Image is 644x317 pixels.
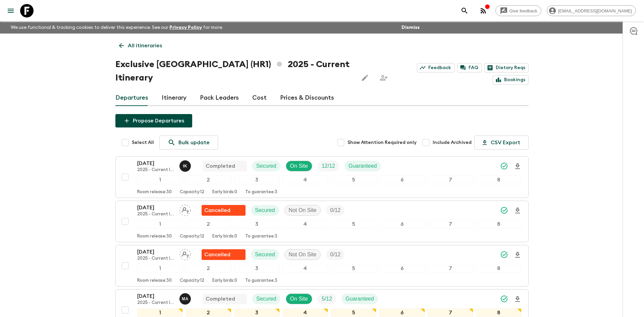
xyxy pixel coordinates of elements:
[4,4,17,17] button: menu
[212,278,237,283] p: Early birds: 0
[137,167,174,173] p: 2025 - Current Itinerary
[252,294,280,304] div: Secured
[318,294,336,304] div: Trip Fill
[379,308,425,317] div: 6
[204,251,230,259] p: Cancelled
[251,205,279,216] div: Secured
[500,162,508,170] svg: Synced Successfully
[132,139,154,146] span: Select All
[331,175,376,184] div: 5
[280,90,334,106] a: Prices & Discounts
[179,207,191,212] span: Assign pack leader
[547,5,636,16] div: [EMAIL_ADDRESS][DOMAIN_NAME]
[500,295,508,303] svg: Synced Successfully
[493,75,529,85] a: Bookings
[234,220,280,228] div: 3
[234,175,280,184] div: 3
[206,162,235,170] p: Completed
[115,90,148,106] a: Departures
[379,175,425,184] div: 6
[457,63,482,72] a: FAQ
[245,278,277,283] p: To guarantee: 3
[115,58,353,85] h1: Exclusive [GEOGRAPHIC_DATA] (HR1) 2025 - Current Itinerary
[290,295,308,303] p: On Site
[137,234,172,239] p: Room release: 30
[284,249,321,260] div: Not On Site
[331,220,376,228] div: 5
[204,206,230,214] p: Cancelled
[137,264,183,273] div: 1
[358,71,372,85] button: Edit this itinerary
[200,90,239,106] a: Pack Leaders
[115,114,192,127] button: Propose Departures
[428,220,473,228] div: 7
[137,308,183,317] div: 1
[137,212,174,217] p: 2025 - Current Itinerary
[137,300,174,306] p: 2025 - Current Itinerary
[115,156,529,198] button: [DATE]2025 - Current ItineraryIvor KajfežCompletedSecuredOn SiteTrip FillGuaranteed12345678Room r...
[377,71,390,85] span: Share this itinerary
[179,295,192,301] span: Margareta Andrea Vrkljan
[331,308,376,317] div: 5
[179,162,192,168] span: Ivor Kajfež
[206,295,235,303] p: Completed
[185,220,231,228] div: 2
[251,249,279,260] div: Secured
[289,251,317,259] p: Not On Site
[506,8,541,13] span: Give feedback
[185,264,231,273] div: 2
[115,39,166,52] a: All itineraries
[282,220,328,228] div: 4
[180,234,204,239] p: Capacity: 12
[234,308,280,317] div: 3
[179,251,191,256] span: Assign pack leader
[289,206,317,214] p: Not On Site
[128,42,162,50] p: All itineraries
[428,308,473,317] div: 7
[428,264,473,273] div: 7
[245,190,277,195] p: To guarantee: 3
[348,162,377,170] p: Guaranteed
[318,161,339,171] div: Trip Fill
[326,249,344,260] div: Trip Fill
[345,295,374,303] p: Guaranteed
[115,245,529,286] button: [DATE]2025 - Current ItineraryAssign pack leaderFlash Pack cancellationSecuredNot On SiteTrip Fil...
[202,249,246,260] div: Flash Pack cancellation
[500,206,508,214] svg: Synced Successfully
[326,205,344,216] div: Trip Fill
[514,162,522,170] svg: Download Onboarding
[137,190,172,195] p: Room release: 30
[379,220,425,228] div: 6
[286,161,312,171] div: On Site
[379,264,425,273] div: 6
[331,264,376,273] div: 5
[159,136,218,150] a: Bulk update
[169,25,202,30] a: Privacy Policy
[484,63,529,72] a: Dietary Reqs
[476,308,522,317] div: 8
[255,251,275,259] p: Secured
[433,139,472,146] span: Include Archived
[212,190,237,195] p: Early birds: 0
[476,175,522,184] div: 8
[495,5,541,16] a: Give feedback
[330,251,340,259] p: 0 / 12
[115,201,529,242] button: [DATE]2025 - Current ItineraryAssign pack leaderFlash Pack cancellationSecuredNot On SiteTrip Fil...
[282,175,328,184] div: 4
[245,234,277,239] p: To guarantee: 3
[474,136,529,150] button: CSV Export
[554,8,636,13] span: [EMAIL_ADDRESS][DOMAIN_NAME]
[514,207,522,215] svg: Download Onboarding
[290,162,308,170] p: On Site
[202,205,246,216] div: Flash Pack cancellation
[137,278,172,283] p: Room release: 30
[282,264,328,273] div: 4
[428,175,473,184] div: 7
[417,63,454,72] a: Feedback
[322,162,335,170] p: 12 / 12
[514,295,522,303] svg: Download Onboarding
[330,206,340,214] p: 0 / 12
[282,308,328,317] div: 4
[137,175,183,184] div: 1
[514,251,522,259] svg: Download Onboarding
